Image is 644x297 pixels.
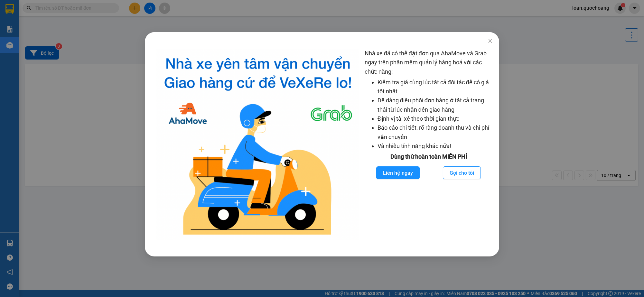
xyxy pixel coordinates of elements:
li: Định vị tài xế theo thời gian thực [378,114,493,123]
div: Dùng thử hoàn toàn MIỄN PHÍ [365,152,493,161]
span: close [488,38,493,43]
img: logo [156,49,359,240]
li: Kiểm tra giá cùng lúc tất cả đối tác để có giá tốt nhất [378,78,493,96]
li: Báo cáo chi tiết, rõ ràng doanh thu và chi phí vận chuyển [378,123,493,142]
span: Gọi cho tôi [450,169,474,177]
span: Liên hệ ngay [383,169,413,177]
li: Dễ dàng điều phối đơn hàng ở tất cả trạng thái từ lúc nhận đến giao hàng [378,96,493,114]
button: Gọi cho tôi [443,166,481,179]
div: Nhà xe đã có thể đặt đơn qua AhaMove và Grab ngay trên phần mềm quản lý hàng hoá với các chức năng: [365,49,493,240]
li: Và nhiều tính năng khác nữa! [378,142,493,151]
button: Close [481,32,499,50]
button: Liên hệ ngay [376,166,420,179]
